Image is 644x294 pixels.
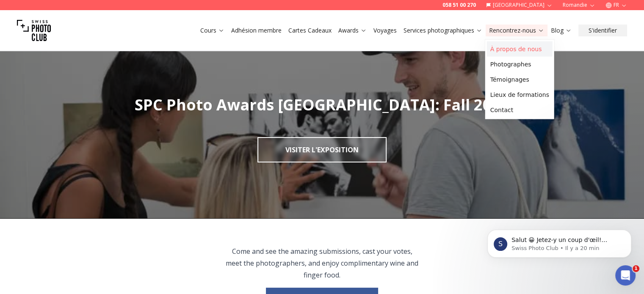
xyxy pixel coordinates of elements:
button: Services photographiques [400,25,486,36]
a: Voyages [373,26,397,35]
p: Come and see the amazing submissions, cast your votes, meet the photographers, and enjoy complime... [225,245,419,281]
a: Témoignages [487,72,553,87]
button: Cartes Cadeaux [285,25,335,36]
button: Adhésion membre [228,25,285,36]
button: Awards [335,25,370,36]
button: Blog [547,25,575,36]
iframe: Intercom live chat [615,265,636,286]
a: Contact [487,102,553,118]
button: Voyages [370,25,400,36]
a: Adhésion membre [231,26,282,35]
img: Swiss photo club [17,14,51,47]
a: Photographes [487,57,553,72]
a: Cartes Cadeaux [288,26,332,35]
a: Awards [338,26,367,35]
button: Rencontrez-nous [486,25,547,36]
a: 058 51 00 270 [442,2,476,8]
button: Cours [197,25,228,36]
a: Lieux de formations [487,87,553,102]
a: Blog [551,26,572,35]
span: 1 [633,265,639,272]
button: S'identifier [578,25,627,36]
a: Services photographiques [404,26,482,35]
a: Visiter l'exposition [257,137,387,162]
a: Rencontrez-nous [489,26,544,35]
a: À propos de nous [487,41,553,57]
iframe: Intercom notifications message [475,212,644,271]
a: Cours [200,26,224,35]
